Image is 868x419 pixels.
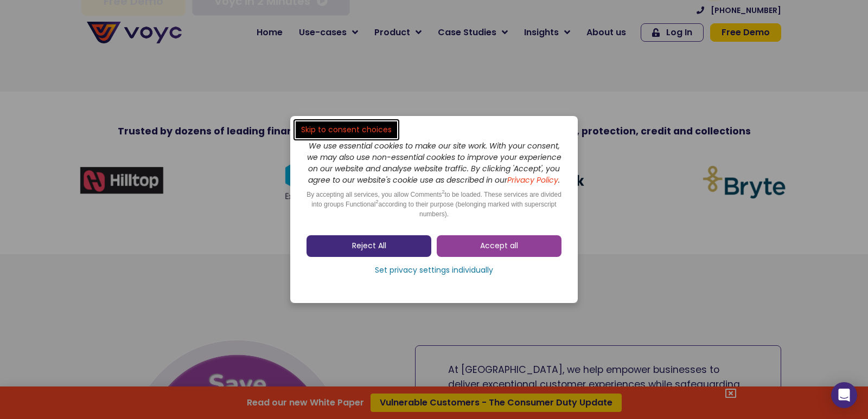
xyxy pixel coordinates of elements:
[375,199,378,204] sup: 2
[224,225,275,236] a: Privacy Policy
[307,191,561,218] span: By accepting all services, you allow Comments to be loaded. These services are divided into group...
[352,241,386,252] span: Reject All
[442,189,445,195] sup: 2
[144,88,181,100] span: Job title
[480,241,518,252] span: Accept all
[144,43,171,56] span: Phone
[307,140,561,185] i: We use essential cookies to make our site work. With your consent, we may also use non-essential ...
[296,121,397,138] a: Skip to consent choices
[375,265,493,276] span: Set privacy settings individually
[307,235,431,257] a: Reject All
[507,175,558,185] a: Privacy Policy
[307,262,561,279] a: Set privacy settings individually
[437,235,561,257] a: Accept all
